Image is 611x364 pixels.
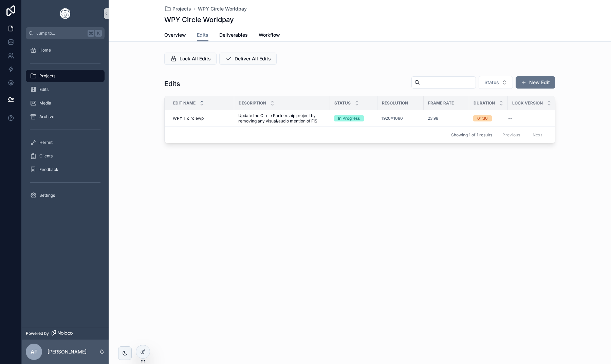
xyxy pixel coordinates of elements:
button: Select Button [479,76,513,89]
button: Deliver All Edits [219,53,277,65]
a: Deliverables [219,29,248,42]
span: Resolution [382,100,408,106]
span: Description [239,100,266,106]
button: Lock All Edits [164,53,217,65]
span: Projects [39,73,55,79]
h1: Edits [164,79,180,89]
span: Frame Rate [428,100,454,106]
a: Home [26,44,105,56]
a: 01:30 [473,115,504,121]
a: Archive [26,111,105,123]
button: Jump to...K [26,27,105,39]
span: Edit Name [173,100,196,106]
a: Powered by [22,327,109,340]
p: [PERSON_NAME] [48,348,87,355]
span: Media [39,100,51,106]
button: New Edit [516,76,555,89]
span: Powered by [26,331,49,336]
a: Overview [164,29,186,42]
a: Settings [26,189,105,202]
a: Edits [26,83,105,96]
span: Edits [39,87,49,92]
span: Deliverables [219,32,248,38]
span: Status [484,79,499,86]
span: WPY_1_circlewp [173,116,204,121]
a: Update the Circle Partnership project by removing any visual/audio mention of FIS [238,113,326,124]
span: Lock Version [512,100,543,106]
span: Status [334,100,351,106]
span: Hermit [39,140,53,145]
span: Deliver All Edits [235,55,271,62]
span: Jump to... [36,31,85,36]
h1: WPY Circle Worldpay [164,15,234,24]
a: 23.98 [428,116,465,121]
a: Workflow [259,29,280,42]
span: AF [31,348,37,356]
a: Edits [197,29,208,42]
span: Edits [197,32,208,38]
span: Showing 1 of 1 results [451,132,492,138]
span: Archive [39,114,54,119]
a: Projects [26,70,105,82]
a: 1920x1080 [382,116,403,121]
a: -- [508,116,551,121]
a: 23.98 [428,116,438,121]
span: Projects [172,5,191,12]
span: Overview [164,32,186,38]
div: In Progress [338,115,360,121]
div: scrollable content [22,39,109,210]
a: Hermit [26,136,105,149]
span: Clients [39,153,53,159]
a: WPY Circle Worldpay [198,5,247,12]
span: K [96,31,101,36]
img: App logo [60,8,70,19]
span: Home [39,47,51,53]
span: Lock All Edits [180,55,211,62]
span: Settings [39,193,55,198]
span: Feedback [39,167,58,172]
span: Workflow [259,32,280,38]
span: Duration [474,100,495,106]
a: Feedback [26,164,105,176]
a: WPY_1_circlewp [173,116,230,121]
a: Projects [164,5,191,12]
a: Media [26,97,105,109]
a: In Progress [334,115,373,121]
div: 01:30 [477,115,488,121]
a: Clients [26,150,105,162]
a: 1920x1080 [382,116,420,121]
span: -- [508,116,512,121]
